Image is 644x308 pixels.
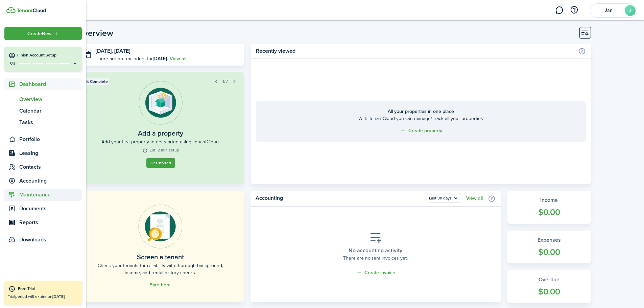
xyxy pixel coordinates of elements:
span: Overview [19,95,82,103]
span: Leasing [19,149,82,157]
span: Calendar [19,107,82,115]
a: Calendar [4,105,82,117]
home-widget-title: Recently viewed [256,47,574,55]
a: Start here [150,282,171,288]
button: Next step [230,77,239,86]
a: Overview [4,94,82,105]
b: [DATE]. [52,293,66,300]
home-widget-title: Accounting [256,194,423,203]
div: Free Trial [18,286,78,292]
button: Open menu [4,27,82,40]
p: Trial [8,293,78,300]
button: Customise [579,27,591,39]
a: Overdue$0.00 [507,270,591,303]
widget-stats-title: Expenses [514,236,584,244]
a: Get started [146,158,175,168]
span: Dashboard [19,80,82,88]
button: Prev step [211,77,221,86]
button: Open resource center [568,4,580,16]
span: Portfolio [19,135,82,143]
widget-stats-count: $0.00 [514,285,584,298]
header-page-title: Overview [77,29,113,37]
span: Create New [27,31,52,36]
span: Downloads [19,236,46,244]
widget-stats-title: Overdue [514,276,584,284]
span: Documents [19,205,82,213]
a: Messaging [553,2,566,19]
img: Online payments [138,205,182,248]
button: Last 30 days [427,194,461,203]
home-placeholder-title: Screen a tenant [137,252,184,262]
a: Expenses$0.00 [507,231,591,264]
a: View all [170,55,186,62]
p: 0% [8,61,17,66]
span: period will expire on [15,293,66,300]
span: Contacts [19,163,82,171]
h4: Finish Account Setup [17,52,78,58]
widget-step-description: Add your first property to get started using TenantCloud. [101,138,220,145]
placeholder-description: There are no rent invoices yet. [343,255,408,262]
button: Open menu [427,194,461,203]
home-placeholder-title: All your properties in one place [263,108,579,115]
img: TenantCloud [6,7,16,13]
a: Create property [400,127,442,135]
a: Income$0.00 [507,191,591,224]
h3: [DATE], [DATE] [96,47,239,55]
a: View all [466,196,483,201]
p: There are no reminders for . [96,55,168,62]
span: Jan [595,8,622,13]
b: [DATE] [153,55,167,62]
home-placeholder-description: With TenantCloud you can manage/ track all your properties [263,115,579,122]
placeholder-title: No accounting activity [349,246,402,255]
home-placeholder-description: Check your tenants for reliability with thorough background, income, and rental history checks. [92,262,229,276]
widget-step-title: Add a property [138,128,183,138]
a: Reports [4,216,82,229]
a: Tasks [4,117,82,128]
span: 0% Complete [84,78,108,85]
img: TenantCloud [17,8,46,13]
a: Create invoice [356,269,395,277]
button: Finish Account Setup0% [4,47,82,71]
widget-stats-title: Income [514,196,584,204]
avatar-text: J [625,5,636,16]
span: Tasks [19,118,82,126]
span: 1/7 [222,78,228,85]
a: Free TrialTrialperiod will expire on[DATE]. [4,281,82,305]
span: Reports [19,218,82,227]
widget-step-time: Est. 2 min setup [142,147,179,153]
span: Accounting [19,177,82,185]
widget-stats-count: $0.00 [514,246,584,259]
widget-stats-count: $0.00 [514,206,584,219]
img: Property [139,81,183,125]
span: Maintenance [19,191,82,199]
